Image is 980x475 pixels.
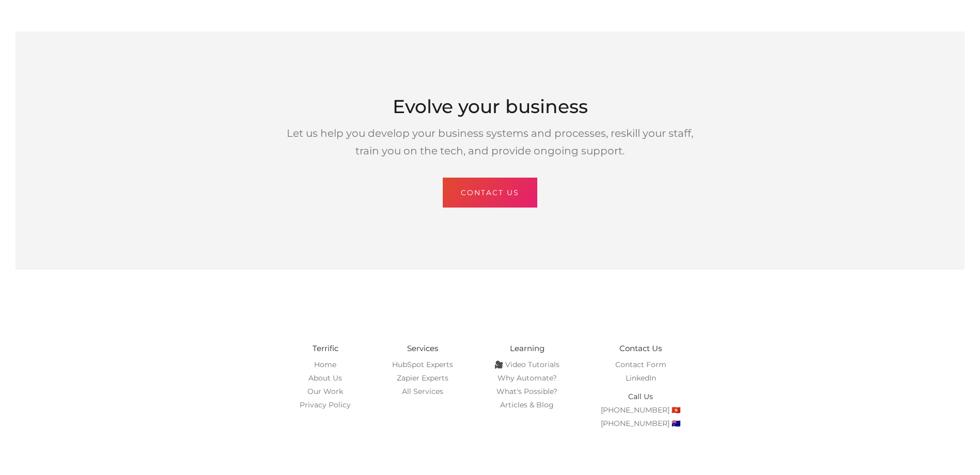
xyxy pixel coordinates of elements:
[626,373,656,383] a: LinkedIn
[308,373,342,383] a: About Us
[601,387,680,401] li: Call Us
[284,93,696,119] div: Evolve your business
[397,373,448,383] a: Zapier Experts
[402,387,443,396] a: All Services
[284,124,696,160] div: Let us help you develop your business systems and processes, reskill your staff, train you on the...
[496,387,557,396] a: What's Possible?
[615,360,666,369] a: Contact Form
[392,360,453,369] a: HubSpot Experts
[494,360,559,369] a: 🎥 Video Tutorials
[443,178,537,208] a: CONTACT US
[601,405,680,415] a: [PHONE_NUMBER] 🇭🇰
[794,343,980,475] iframe: Chat Widget
[392,342,453,355] h6: Services
[314,360,336,369] a: Home
[494,342,559,355] h6: Learning
[497,373,557,383] a: Why Automate?
[601,419,680,428] a: [PHONE_NUMBER] 🇦🇺
[500,400,554,409] a: Articles & Blog
[300,400,351,409] a: Privacy Policy
[601,342,680,355] h6: Contact Us
[300,342,351,355] h6: Terrific
[461,186,519,199] div: CONTACT US
[307,387,343,396] a: Our Work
